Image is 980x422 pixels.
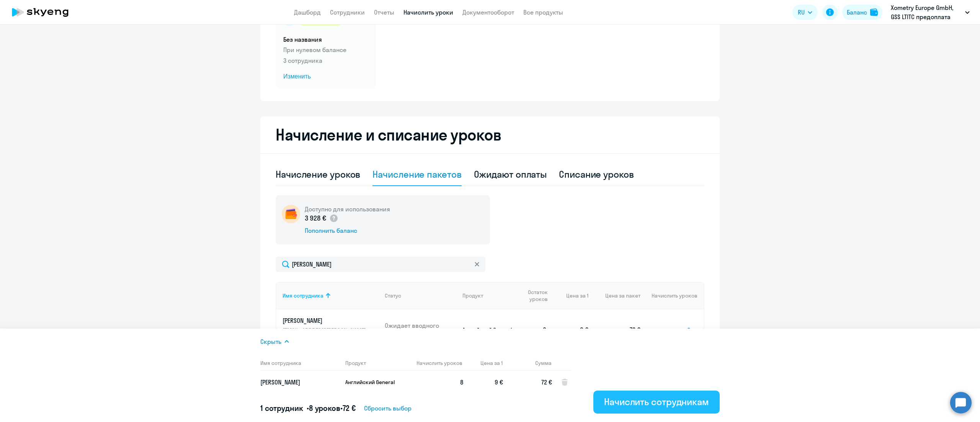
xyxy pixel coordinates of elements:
[891,3,962,21] p: Xometry Europe GmbH, GSS LTITC предоплата (временно)
[345,379,403,386] p: Английский General
[374,8,394,16] a: Отчеты
[283,316,379,343] a: [PERSON_NAME][EMAIL_ADDRESS][PERSON_NAME][DOMAIN_NAME]
[541,378,552,386] span: 72 €
[282,205,300,223] img: wallet-circle.png
[503,355,552,371] th: Сумма
[798,8,805,17] span: RU
[305,213,338,223] p: 3 928 €
[385,292,457,299] div: Статус
[260,337,281,346] span: Скрыть
[847,8,867,17] div: Баланс
[462,8,514,16] a: Документооборот
[463,355,503,371] th: Цена за 1
[553,282,588,309] th: Цена за 1
[283,316,368,325] p: [PERSON_NAME]
[410,355,463,371] th: Начислить уроков
[460,378,463,386] span: 8
[559,168,634,180] div: Списание уроков
[283,72,368,81] span: Изменить
[553,309,588,350] td: 9 €
[276,257,485,272] input: Поиск по имени, email, продукту или статусу
[604,396,709,408] div: Начислить сотрудникам
[523,8,563,16] a: Все продукты
[588,282,640,309] th: Цена за пакет
[276,168,360,180] div: Начисление уроков
[792,5,818,20] button: RU
[385,321,457,338] p: Ожидает вводного урока
[403,8,453,16] a: Начислить уроки
[462,326,514,333] p: Английский General
[462,292,483,299] div: Продукт
[305,205,390,213] h5: Доступно для использования
[343,403,356,413] span: 72 €
[294,8,321,16] a: Дашборд
[588,309,640,350] td: 72 €
[283,292,379,299] div: Имя сотрудника
[260,355,339,371] th: Имя сотрудника
[372,168,461,180] div: Начисление пакетов
[495,378,503,386] span: 9 €
[260,378,339,386] p: [PERSON_NAME]
[385,292,401,299] div: Статус
[474,168,547,180] div: Ожидают оплаты
[260,403,356,414] h5: 1 сотрудник • •
[520,289,547,303] span: Остаток уроков
[283,45,368,54] p: При нулевом балансе
[283,35,368,44] h5: Без названия
[283,56,368,65] p: 3 сотрудника
[283,292,323,299] div: Имя сотрудника
[593,391,720,414] button: Начислить сотрудникам
[462,292,514,299] div: Продукт
[640,282,704,309] th: Начислить уроков
[870,8,878,16] img: balance
[283,326,368,343] p: [EMAIL_ADDRESS][PERSON_NAME][DOMAIN_NAME]
[330,8,365,16] a: Сотрудники
[514,309,553,350] td: 0
[364,404,412,413] span: Сбросить выбор
[305,226,390,235] div: Пополнить баланс
[309,403,340,413] span: 8 уроков
[842,5,882,20] button: Балансbalance
[339,355,410,371] th: Продукт
[887,3,973,21] button: Xometry Europe GmbH, GSS LTITC предоплата (временно)
[276,126,704,144] h2: Начисление и списание уроков
[520,289,553,303] div: Остаток уроков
